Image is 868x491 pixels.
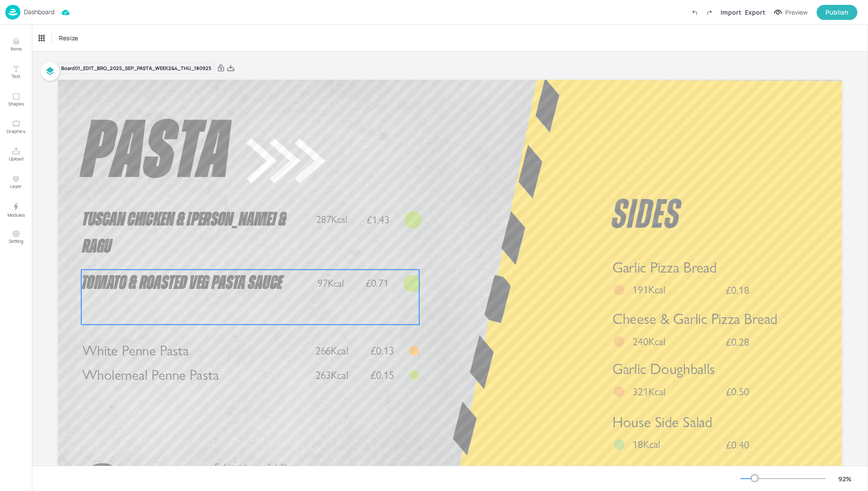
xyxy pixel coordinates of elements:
span: £1.43 [367,214,390,226]
span: Tomato & Roasted Veg Pasta Sauce [81,273,283,293]
div: Publish [825,8,849,17]
label: Redo (Ctrl + Y) [702,5,717,20]
span: £0.50 [726,386,749,397]
span: 191Kcal [632,283,666,296]
span: Cheese & Garlic Pizza Bread [612,310,778,328]
span: House Side Salad [612,413,713,431]
span: Tuscan Chicken & [PERSON_NAME] & Ragu [82,210,287,257]
div: 92 % [834,474,856,483]
span: £0.28 [726,336,749,347]
span: £0.40 [726,440,749,450]
p: Dashboard [24,9,54,15]
button: Preview [769,6,813,19]
span: £0.71 [366,277,389,289]
div: Preview [785,8,808,17]
span: £0.18 [726,285,749,296]
span: Resize [57,33,80,43]
span: £0.13 [371,344,394,357]
span: Wholemeal Penne Pasta [82,366,219,384]
span: 287Kcal [316,214,347,226]
span: £0.15 [371,368,394,382]
span: 321Kcal [632,385,666,398]
button: Publish [817,5,857,20]
label: Undo (Ctrl + Z) [687,5,702,20]
span: 263Kcal [315,368,349,382]
div: Import [721,8,741,17]
img: logo-86c26b7e.jpg [5,5,20,19]
span: 240Kcal [632,335,666,348]
span: Garlic Doughballs [612,360,715,378]
span: 97Kcal [318,277,344,289]
span: 18Kcal [632,438,660,451]
div: Export [745,8,765,17]
span: 266Kcal [315,344,349,357]
span: Garlic Pizza Bread [612,258,717,276]
div: Board 01_EDIT_BRO_2025_SEP_PASTA_WEEK2&4_THU_180925 [58,62,214,74]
